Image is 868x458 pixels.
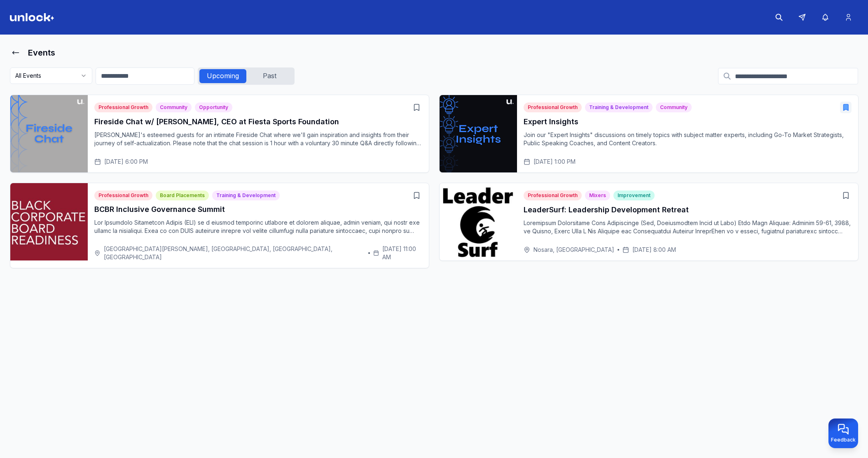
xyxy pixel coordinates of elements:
[195,102,232,112] div: Opportunity
[524,246,614,254] div: Nosara, [GEOGRAPHIC_DATA]
[94,116,422,128] h3: Fireside Chat w/ [PERSON_NAME], CEO at Fiesta Sports Foundation
[524,204,852,216] h3: LeaderSurf: Leadership Development Retreat
[94,219,422,235] p: Lor Ipsumdolo Sitametcon Adipis (ELI) se d eiusmod temporinc utlabore et dolorem aliquae, admin v...
[440,95,517,172] img: Expert Insights
[524,102,582,112] div: Professional Growth
[212,191,280,200] div: Training & Development
[94,102,152,112] div: Professional Growth
[199,69,246,83] div: Upcoming
[94,131,422,147] p: [PERSON_NAME]'s esteemed guests for an intimate Fireside Chat where we'll gain inspiration and in...
[373,245,422,261] div: [DATE] 11:00 AM
[831,437,856,443] span: Feedback
[10,13,54,21] img: Logo
[94,245,365,261] div: [GEOGRAPHIC_DATA][PERSON_NAME], [GEOGRAPHIC_DATA], [GEOGRAPHIC_DATA], [GEOGRAPHIC_DATA]
[524,191,582,200] div: Professional Growth
[94,204,422,215] h3: BCBR Inclusive Governance Summit
[524,219,852,235] p: Loremipsum Dolorsitame Cons Adipiscinge (Sed, Doeiusmodtem Incid ut Labo) Etdo Magn Aliquae: Admi...
[156,102,192,112] div: Community
[28,47,55,58] h1: Events
[94,191,152,200] div: Professional Growth
[10,95,88,172] img: Fireside Chat w/ Erik Moses, CEO at Fiesta Sports Foundation
[585,191,610,200] div: Mixers
[524,158,576,166] div: [DATE] 1:00 PM
[440,183,517,260] img: LeaderSurf: Leadership Development Retreat
[613,191,655,200] div: Improvement
[10,183,88,260] img: BCBR Inclusive Governance Summit
[828,418,858,448] button: Provide feedback
[524,131,852,147] p: Join our "Expert Insights" discussions on timely topics with subject matter experts, including Go...
[94,158,148,166] div: [DATE] 6:00 PM
[622,246,676,254] div: [DATE] 8:00 AM
[246,69,293,83] div: Past
[585,102,653,112] div: Training & Development
[524,116,852,128] h3: Expert Insights
[156,191,209,200] div: Board Placements
[656,102,692,112] div: Community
